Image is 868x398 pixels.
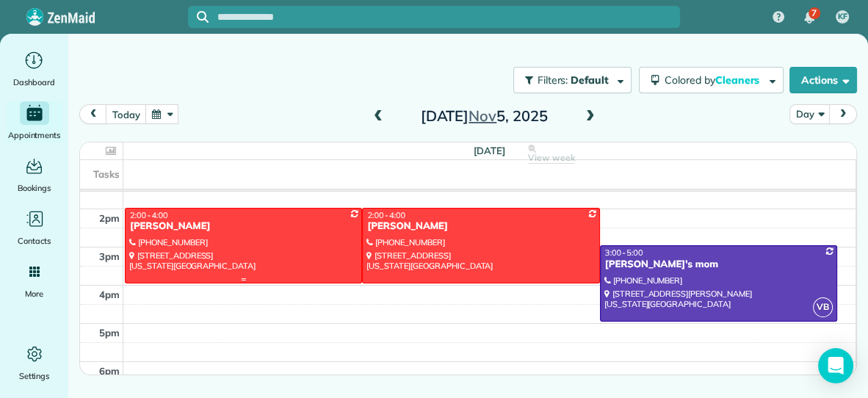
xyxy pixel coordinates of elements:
[6,48,62,90] a: Dashboard
[13,75,55,90] span: Dashboard
[6,342,62,383] a: Settings
[79,104,107,124] button: prev
[6,101,62,142] a: Appointments
[106,104,146,124] button: today
[818,348,853,383] div: Open Intercom Messenger
[571,73,610,87] span: Default
[838,11,847,23] span: KF
[18,234,51,248] span: Contacts
[715,73,762,87] span: Cleaners
[99,212,120,224] span: 2pm
[605,247,643,258] span: 3:00 - 5:00
[789,67,857,93] button: Actions
[469,106,496,125] span: Nov
[8,128,61,142] span: Appointments
[6,154,62,195] a: Bookings
[25,286,43,301] span: More
[129,220,358,233] div: [PERSON_NAME]
[99,365,120,377] span: 6pm
[6,207,62,248] a: Contacts
[367,210,405,220] span: 2:00 - 4:00
[528,152,575,164] span: View week
[811,7,817,19] span: 7
[794,1,825,34] div: 7 unread notifications
[513,67,632,93] button: Filters: Default
[639,67,784,93] button: Colored byCleaners
[538,73,568,87] span: Filters:
[392,108,576,124] h2: [DATE] 5, 2025
[19,369,50,383] span: Settings
[829,104,857,124] button: next
[99,289,120,300] span: 4pm
[366,220,595,233] div: [PERSON_NAME]
[506,67,632,93] a: Filters: Default
[188,11,209,23] button: Focus search
[99,327,120,339] span: 5pm
[813,297,833,317] span: VB
[789,104,830,124] button: Day
[130,210,168,220] span: 2:00 - 4:00
[18,181,51,195] span: Bookings
[197,11,209,23] svg: Focus search
[665,73,764,87] span: Colored by
[93,168,120,180] span: Tasks
[474,145,505,156] span: [DATE]
[99,250,120,262] span: 3pm
[604,258,833,271] div: [PERSON_NAME]'s mom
